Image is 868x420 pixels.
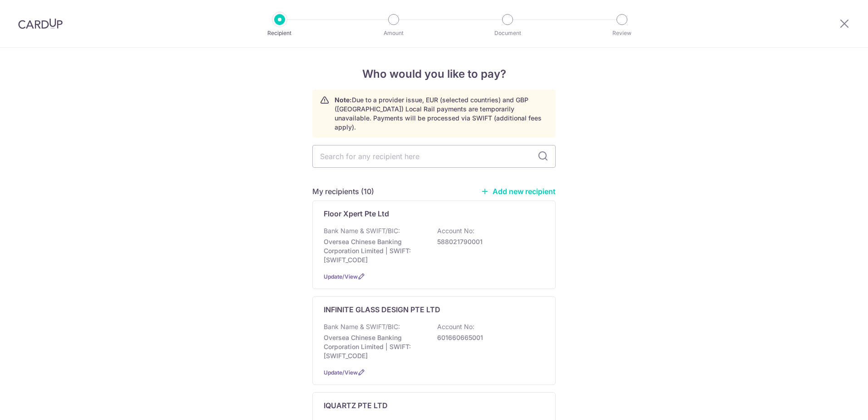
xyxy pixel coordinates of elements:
p: Document [474,29,541,38]
p: Recipient [246,29,313,38]
p: 588021790001 [437,237,539,246]
strong: Note: [335,96,352,104]
a: Add new recipient [481,187,556,196]
p: Oversea Chinese Banking Corporation Limited | SWIFT: [SWIFT_CODE] [324,237,425,265]
p: INFINITE GLASS DESIGN PTE LTD [324,304,440,315]
p: Due to a provider issue, EUR (selected countries) and GBP ([GEOGRAPHIC_DATA]) Local Rail payments... [335,95,548,132]
h5: My recipients (10) [312,186,374,197]
a: Update/View [324,273,358,280]
p: Floor Xpert Pte Ltd [324,208,389,219]
p: IQUARTZ PTE LTD [324,400,388,411]
input: Search for any recipient here [312,145,556,168]
p: Account No: [437,322,474,331]
img: CardUp [18,18,63,29]
p: Review [588,29,656,38]
p: Bank Name & SWIFT/BIC: [324,226,400,235]
p: Bank Name & SWIFT/BIC: [324,322,400,331]
p: Oversea Chinese Banking Corporation Limited | SWIFT: [SWIFT_CODE] [324,333,425,360]
p: 601660665001 [437,333,539,342]
a: Update/View [324,369,358,376]
p: Amount [360,29,427,38]
h4: Who would you like to pay? [312,66,556,82]
p: Account No: [437,226,474,235]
